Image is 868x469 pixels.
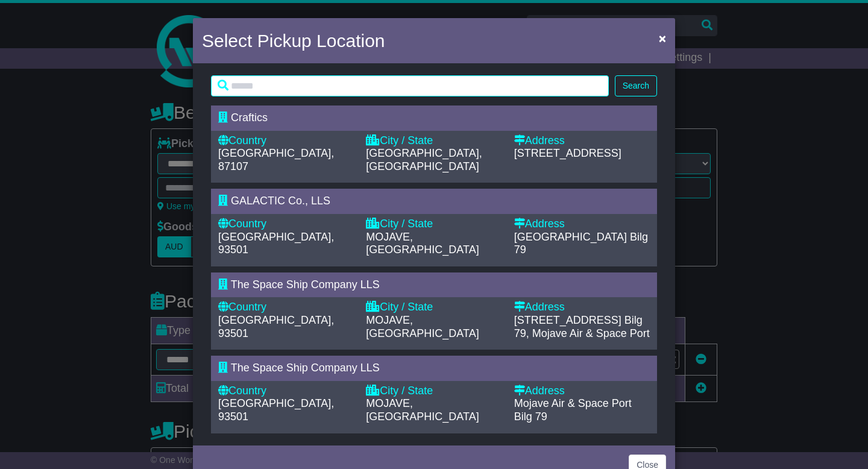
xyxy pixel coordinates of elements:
[218,218,354,231] div: Country
[514,134,650,148] div: Address
[514,314,650,339] span: Bilg 79, Mojave Air & Space Port
[231,195,330,207] span: GALACTIC Co., LLS
[366,147,482,172] span: [GEOGRAPHIC_DATA], [GEOGRAPHIC_DATA]
[366,134,502,148] div: City / State
[366,231,479,256] span: MOJAVE, [GEOGRAPHIC_DATA]
[514,218,650,231] div: Address
[514,231,627,243] span: [GEOGRAPHIC_DATA]
[366,301,502,314] div: City / State
[514,147,621,159] span: [STREET_ADDRESS]
[202,27,385,54] h4: Select Pickup Location
[218,134,354,148] div: Country
[218,231,334,256] span: [GEOGRAPHIC_DATA], 93501
[231,279,380,291] span: The Space Ship Company LLS
[366,397,479,423] span: MOJAVE, [GEOGRAPHIC_DATA]
[366,218,502,231] div: City / State
[218,314,334,339] span: [GEOGRAPHIC_DATA], 93501
[514,301,650,314] div: Address
[653,26,672,51] button: Close
[514,411,547,423] span: Bilg 79
[514,397,632,409] span: Mojave Air & Space Port
[218,385,354,398] div: Country
[514,385,650,398] div: Address
[218,397,334,423] span: [GEOGRAPHIC_DATA], 93501
[659,31,666,45] span: ×
[218,147,334,172] span: [GEOGRAPHIC_DATA], 87107
[231,112,268,124] span: Craftics
[514,231,648,256] span: Bilg 79
[366,314,479,339] span: MOJAVE, [GEOGRAPHIC_DATA]
[615,75,657,96] button: Search
[231,362,380,374] span: The Space Ship Company LLS
[514,314,621,326] span: [STREET_ADDRESS]
[218,301,354,314] div: Country
[366,385,502,398] div: City / State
